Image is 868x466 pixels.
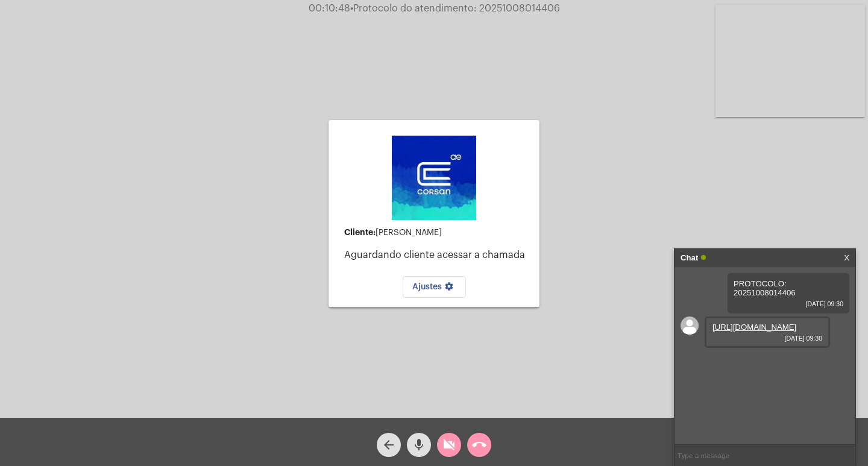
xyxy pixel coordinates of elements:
mat-icon: arrow_back [382,438,396,452]
strong: Cliente: [344,228,376,236]
a: [URL][DOMAIN_NAME] [712,323,796,332]
span: 00:10:48 [309,4,350,13]
input: Type a message [675,445,855,466]
a: X [844,249,849,267]
mat-icon: call_end [472,438,486,452]
span: Protocolo do atendimento: 20251008014406 [350,4,560,13]
p: Aguardando cliente acessar a chamada [344,250,530,260]
div: [PERSON_NAME] [344,228,530,238]
span: [DATE] 09:30 [712,335,822,342]
button: Ajustes [403,276,466,298]
span: Ajustes [412,283,456,291]
span: Online [701,255,706,260]
span: PROTOCOLO: 20251008014406 [734,279,796,297]
mat-icon: mic [412,438,426,452]
strong: Chat [681,249,698,267]
img: d4669ae0-8c07-2337-4f67-34b0df7f5ae4.jpeg [392,136,476,220]
span: [DATE] 09:30 [734,300,843,307]
span: • [350,4,353,13]
mat-icon: videocam_off [442,438,456,452]
mat-icon: settings [442,282,456,296]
